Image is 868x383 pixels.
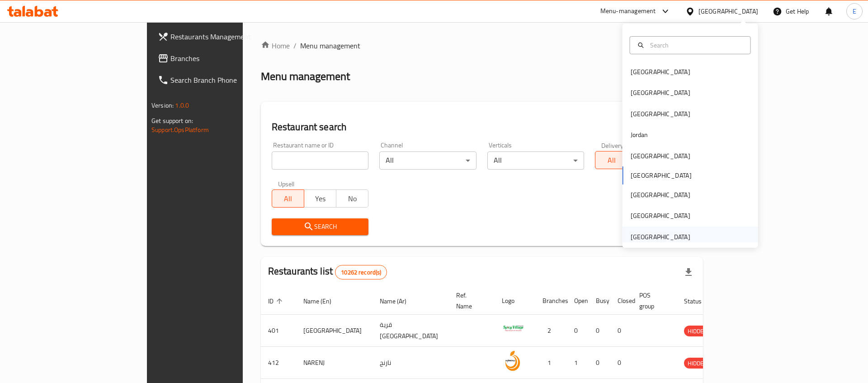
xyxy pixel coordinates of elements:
label: Delivery [601,142,624,148]
div: [GEOGRAPHIC_DATA] [631,232,690,242]
span: Name (Ar) [380,296,418,307]
th: Open [567,287,589,315]
span: ID [268,296,285,307]
span: HIDDEN [684,326,711,336]
th: Busy [589,287,610,315]
span: All [599,154,624,167]
td: قرية [GEOGRAPHIC_DATA] [373,315,449,347]
input: Search [646,40,745,50]
td: [GEOGRAPHIC_DATA] [296,315,373,347]
th: Branches [535,287,567,315]
div: Menu-management [600,6,656,17]
div: [GEOGRAPHIC_DATA] [631,109,690,119]
div: All [487,151,585,170]
a: Restaurants Management [151,26,292,47]
span: Get support on: [151,115,193,127]
input: Search for restaurant name or ID.. [272,151,369,170]
span: Menu management [300,40,360,51]
div: [GEOGRAPHIC_DATA] [698,6,758,16]
button: All [595,151,627,169]
td: 0 [589,347,610,379]
a: Search Branch Phone [151,69,292,91]
img: Spicy Village [502,317,524,340]
div: [GEOGRAPHIC_DATA] [631,190,690,200]
td: نارنج [373,347,449,379]
a: Branches [151,47,292,69]
td: 2 [535,315,567,347]
a: Support.OpsPlatform [151,124,209,136]
span: Branches [170,53,285,64]
span: Search Branch Phone [170,75,285,85]
div: All [379,151,476,170]
span: All [276,192,301,205]
label: Upsell [278,180,295,187]
button: Search [272,218,369,235]
div: [GEOGRAPHIC_DATA] [631,151,690,161]
td: 1 [535,347,567,379]
span: No [340,192,365,205]
td: 0 [610,347,632,379]
div: [GEOGRAPHIC_DATA] [631,211,690,221]
span: E [853,6,856,16]
span: HIDDEN [684,358,711,369]
button: All [272,189,304,208]
div: Export file [678,261,699,283]
td: 0 [589,315,610,347]
span: Ref. Name [456,290,484,312]
td: NARENJ [296,347,373,379]
div: HIDDEN [684,326,711,336]
span: Version: [151,99,174,111]
span: Status [684,296,713,307]
span: Yes [308,192,333,205]
button: Yes [304,189,336,208]
td: 0 [567,315,589,347]
span: 10262 record(s) [335,268,387,277]
nav: breadcrumb [261,40,703,51]
div: Total records count [335,265,387,279]
div: [GEOGRAPHIC_DATA] [631,67,690,77]
span: Name (En) [303,296,343,307]
h2: Restaurants list [268,265,387,279]
li: / [293,40,297,51]
div: [GEOGRAPHIC_DATA] [631,88,690,98]
span: POS group [639,290,666,312]
button: No [336,189,368,208]
h2: Restaurant search [272,120,692,134]
img: NARENJ [502,350,524,372]
th: Logo [495,287,535,315]
td: 0 [610,315,632,347]
th: Closed [610,287,632,315]
span: 1.0.0 [175,99,189,111]
td: 1 [567,347,589,379]
span: Restaurants Management [170,31,285,42]
h2: Menu management [261,69,350,84]
div: Jordan [631,130,648,140]
span: Search [279,221,362,232]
